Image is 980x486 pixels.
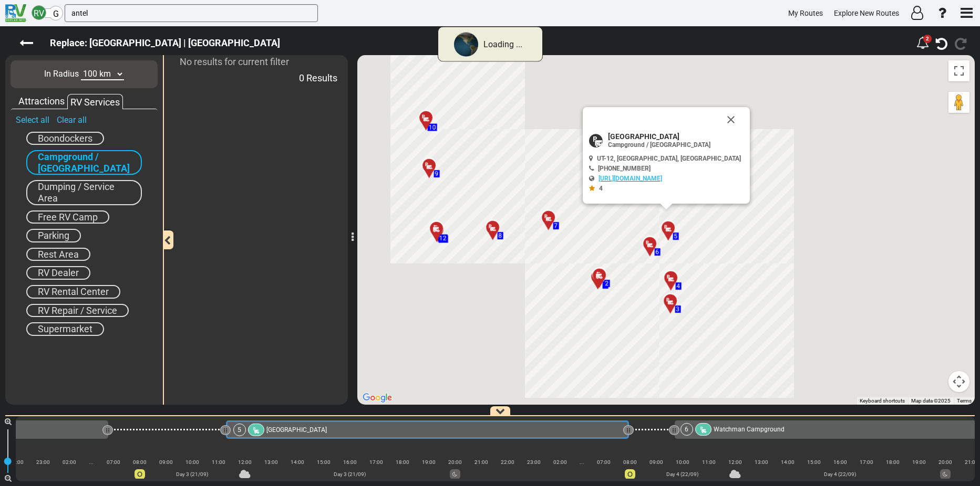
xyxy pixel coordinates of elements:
div: G [48,6,63,20]
div: 23:00 [30,457,56,467]
span: Boondockers [38,133,92,144]
div: ... [573,457,591,467]
a: Clear all [57,115,87,125]
span: Watchman Campground [714,426,785,433]
div: | [722,466,748,476]
div: | [573,466,591,476]
div: | [801,466,827,476]
div: 07:00 [100,457,127,467]
div: | [669,466,696,476]
span: Rest Area [38,249,79,260]
div: | [591,466,617,476]
div: | [932,466,958,476]
div: 16:00 [337,457,363,467]
div: | [827,466,853,476]
div: | [56,466,82,476]
div: Dumping / Service Area [26,180,142,205]
button: Map camera controls [948,371,969,392]
div: | [442,466,468,476]
div: | [311,466,337,476]
div: | [179,466,205,476]
div: | [153,466,179,476]
div: 07:00 [591,457,617,467]
a: My Routes [783,3,828,24]
div: 16:00 [827,457,853,467]
span: Map data ©2025 [911,398,951,404]
label: Replace: [GEOGRAPHIC_DATA] | [GEOGRAPHIC_DATA] [39,34,291,52]
div: 22:00 [4,457,30,467]
div: Rest Area [26,248,90,261]
div: 09:00 [153,457,179,467]
div: | [906,466,932,476]
div: 0 Results [296,69,340,88]
div: 02:00 [547,457,573,467]
div: 6 [680,423,693,436]
div: 20:00 [442,457,468,467]
div: 10:00 [669,457,696,467]
div: | [4,466,30,476]
span: 6 [655,248,659,256]
div: | [696,466,722,476]
span: Day 4 (22/09) [666,471,698,477]
span: 8 [498,232,502,239]
span: 9 [435,170,438,177]
span: Parking [38,230,69,241]
button: Close [718,107,744,132]
span: [GEOGRAPHIC_DATA] [266,426,327,434]
div: 22:00 [494,457,521,467]
div: 08:00 [617,457,643,467]
span: 3 [676,305,679,313]
div: Loading ... [483,39,522,51]
input: Search... [65,4,318,22]
div: RV Services [67,94,123,109]
button: Keyboard shortcuts [860,397,905,405]
span: Dumping / Service Area [38,181,115,204]
div: 12:00 [722,457,748,467]
div: | [363,466,389,476]
div: | [880,466,906,476]
a: Select all [16,115,49,125]
div: 15:00 [801,457,827,467]
span: In Radius [44,69,79,79]
div: 19:00 [906,457,932,467]
span: Explore New Routes [834,9,899,17]
span: G [53,9,59,19]
span: 4 [599,185,603,192]
div: 09:00 [643,457,669,467]
div: Attractions [16,94,67,108]
div: | [232,466,258,476]
div: Supermarket [26,322,104,336]
a: Open this area in Google Maps (opens a new window) [360,391,395,405]
div: Parking [26,229,81,242]
div: 12:00 [232,457,258,467]
a: Terms (opens in new tab) [957,398,972,404]
span: 7 [554,222,558,229]
span: RV Dealer [38,267,79,278]
span: RV Repair / Service [38,305,117,316]
div: 20:00 [932,457,958,467]
a: [URL][DOMAIN_NAME] [599,175,662,182]
div: RV Dealer [26,266,90,280]
div: | [748,466,775,476]
div: | [468,466,494,476]
button: Toggle fullscreen view [948,60,969,81]
div: 2 [923,35,932,43]
span: 5 [674,233,677,240]
div: 18:00 [389,457,416,467]
div: | [643,466,669,476]
div: 11:00 [696,457,722,467]
div: Campground / [GEOGRAPHIC_DATA] [26,150,142,175]
img: RvPlanetLogo.png [5,4,26,22]
div: ... [82,457,100,467]
div: 14:00 [775,457,801,467]
span: My Routes [788,9,823,17]
div: | [416,466,442,476]
div: 5 [233,424,246,436]
div: 15:00 [311,457,337,467]
div: 11:00 [205,457,232,467]
div: 13:00 [748,457,775,467]
div: | [853,466,880,476]
div: 14:00 [284,457,311,467]
div: | [100,466,127,476]
div: 02:00 [56,457,82,467]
